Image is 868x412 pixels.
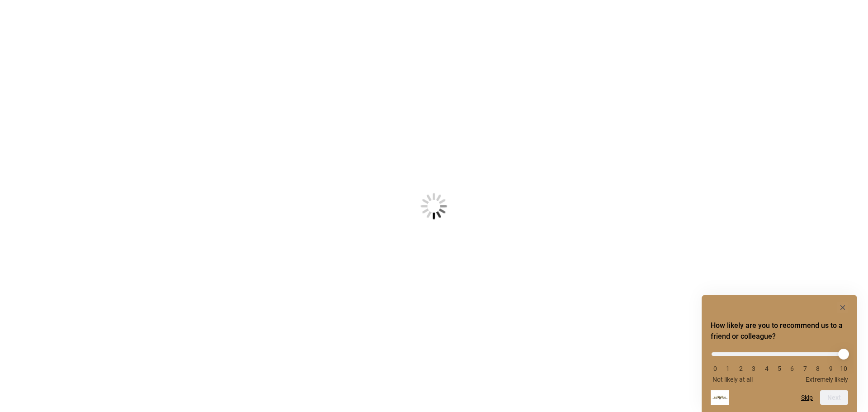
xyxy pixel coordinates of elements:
button: Hide survey [837,302,848,313]
span: Extremely likely [806,376,848,383]
img: Loading [376,148,492,264]
li: 6 [788,365,797,372]
li: 7 [801,365,810,372]
li: 5 [775,365,784,372]
li: 2 [736,365,745,372]
li: 10 [839,365,848,372]
li: 3 [749,365,758,372]
li: 1 [723,365,732,372]
button: Next question [820,390,848,405]
li: 9 [826,365,835,372]
li: 0 [711,365,720,372]
div: How likely are you to recommend us to a friend or colleague? Select an option from 0 to 10, with ... [711,302,848,405]
div: How likely are you to recommend us to a friend or colleague? Select an option from 0 to 10, with ... [711,346,848,383]
h2: How likely are you to recommend us to a friend or colleague? Select an option from 0 to 10, with ... [711,320,848,342]
span: Not likely at all [712,376,753,383]
button: Skip [801,394,813,401]
li: 4 [762,365,771,372]
li: 8 [813,365,822,372]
